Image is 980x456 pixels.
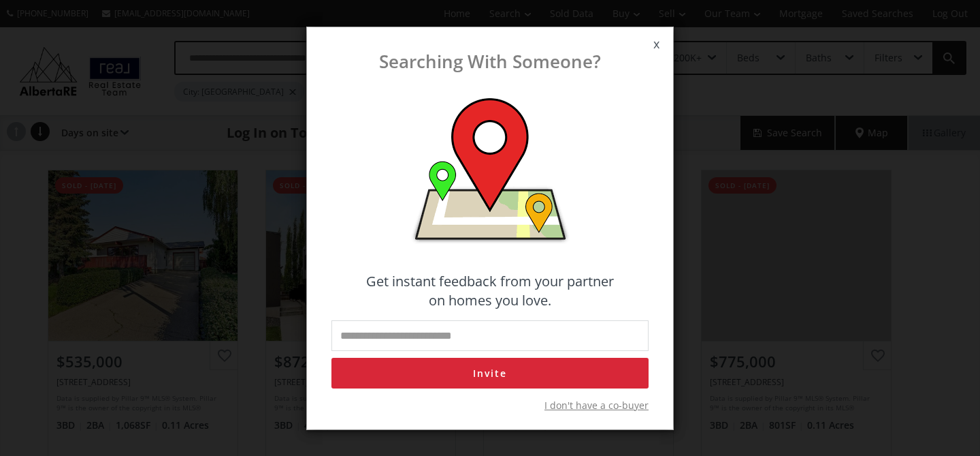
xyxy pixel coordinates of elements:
[410,98,570,245] img: map-co-buyer.png
[640,25,673,63] span: x
[544,399,649,412] span: I don't have a co-buyer
[331,272,649,310] h4: Get instant feedback from your partner on homes you love.
[321,52,659,72] h5: Searching With Someone?
[331,358,649,389] button: Invite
